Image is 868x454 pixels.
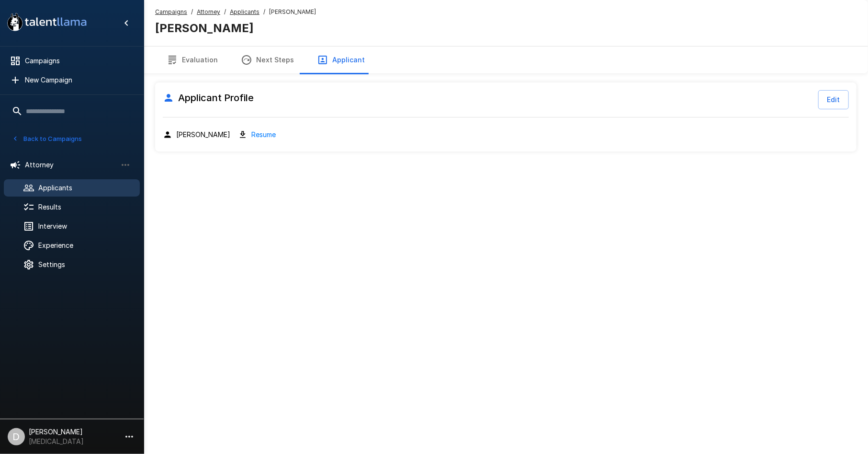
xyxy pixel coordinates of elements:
u: Campaigns [155,8,187,15]
b: [PERSON_NAME] [155,21,254,35]
div: Download resume [238,129,276,140]
p: [PERSON_NAME] [176,130,230,140]
button: Next Steps [229,47,305,73]
button: Applicant [305,47,376,73]
button: Evaluation [155,47,229,73]
h6: Applicant Profile [163,90,254,105]
span: / [191,7,193,17]
button: Edit [818,90,849,109]
span: / [263,7,265,17]
a: Resume [251,129,276,140]
span: / [224,7,226,17]
u: Applicants [230,8,259,15]
span: [PERSON_NAME] [269,7,316,17]
div: Click to copy [163,130,230,140]
u: Attorney [197,8,220,15]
